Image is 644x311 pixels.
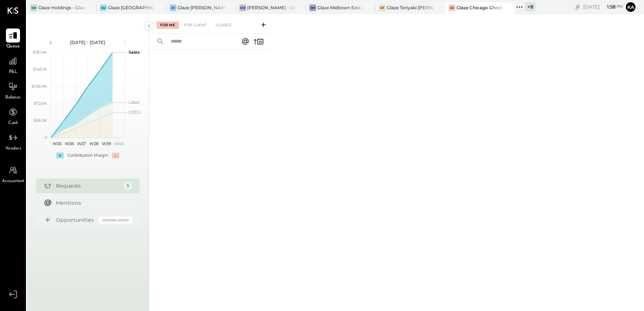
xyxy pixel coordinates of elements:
[56,199,129,207] div: Mentions
[212,21,235,29] div: Closed
[33,67,47,72] text: $145.1K
[31,84,47,89] text: $108.9K
[0,80,26,101] a: Balance
[6,43,20,50] span: Queue
[34,118,47,123] text: $36.3K
[0,105,26,127] a: Cash
[5,146,21,152] span: Vendors
[129,50,140,55] text: Sales
[0,29,26,50] a: Queue
[387,4,434,11] div: Glaze Teriyaki [PERSON_NAME] Street - [PERSON_NAME] River [PERSON_NAME] LLC
[33,50,47,55] text: $181.4K
[5,94,21,101] span: Balance
[317,4,364,11] div: Glaze Midtown East - Glaze Lexington One LLC
[449,4,455,11] div: GC
[574,3,581,11] div: copy link
[56,216,95,224] div: Opportunities
[457,4,504,11] div: Glaze Chicago Ghost - West River Rice LLC
[180,21,210,29] div: For Client
[0,163,26,185] a: Accountant
[114,141,123,146] text: W40
[247,4,294,11] div: [PERSON_NAME] - Glaze Williamsburg One LLC
[56,153,64,158] div: +
[77,141,86,146] text: W37
[67,153,108,158] div: Contribution Margin
[44,135,47,140] text: 0
[64,141,74,146] text: W36
[56,39,119,46] div: [DATE] - [DATE]
[0,54,26,76] a: P&L
[123,181,132,190] div: 5
[108,4,155,11] div: Glaze [GEOGRAPHIC_DATA] - 110 Uni
[0,131,26,152] a: Vendors
[112,153,119,158] div: -
[34,101,47,106] text: $72.6K
[8,120,18,127] span: Cash
[2,178,24,185] span: Accountant
[177,4,225,11] div: Glaze [PERSON_NAME] [PERSON_NAME] LLC
[9,69,17,76] span: P&L
[100,4,107,11] div: GU
[625,1,637,13] button: Ka
[239,4,246,11] div: GW
[379,4,386,11] div: GT
[583,3,623,10] div: [DATE]
[129,100,140,105] text: Labor
[52,141,61,146] text: W35
[56,182,120,190] div: Requests
[170,4,176,11] div: GT
[89,141,99,146] text: W38
[99,217,132,224] div: Coming Soon
[30,4,37,11] div: GH
[525,2,535,11] div: + 8
[129,110,141,115] text: COGS
[309,4,316,11] div: GM
[38,4,85,11] div: Glaze Holdings - Glaze Teriyaki Holdings LLC
[102,141,111,146] text: W39
[156,21,179,29] div: For Me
